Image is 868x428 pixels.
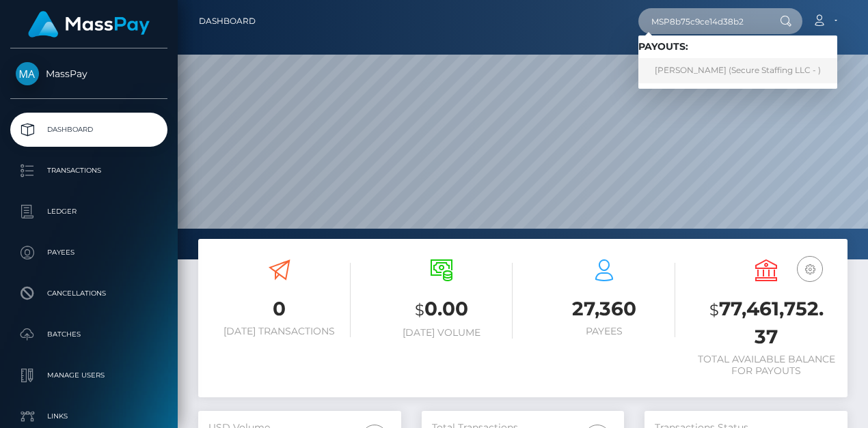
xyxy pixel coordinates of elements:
img: MassPay [16,62,39,85]
a: Manage Users [10,358,167,393]
a: Batches [10,317,167,352]
p: Ledger [16,201,162,222]
h6: [DATE] Transactions [208,326,351,337]
h3: 27,360 [533,296,675,322]
p: Transactions [16,160,162,181]
p: Dashboard [16,119,162,140]
h3: 0 [208,296,351,322]
a: Payees [10,236,167,270]
p: Payees [16,242,162,263]
a: Ledger [10,195,167,229]
a: Dashboard [199,7,256,35]
a: Cancellations [10,276,167,311]
input: Search... [638,8,767,34]
span: MassPay [10,68,167,80]
a: [PERSON_NAME] (Secure Staffing LLC - ) [638,58,837,83]
h6: Payouts: [638,41,837,53]
h6: [DATE] Volume [371,327,513,339]
p: Links [16,406,162,427]
p: Manage Users [16,365,162,386]
img: MassPay Logo [28,11,150,38]
a: Dashboard [10,113,167,147]
h3: 0.00 [371,296,513,324]
small: $ [415,300,424,319]
h6: Total Available Balance for Payouts [696,354,838,377]
p: Cancellations [16,283,162,304]
p: Batches [16,324,162,345]
h6: Payees [533,326,675,337]
h3: 77,461,752.37 [696,296,838,350]
a: Transactions [10,154,167,188]
small: $ [709,300,719,319]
